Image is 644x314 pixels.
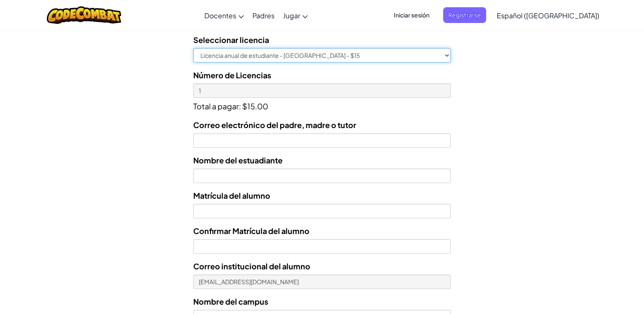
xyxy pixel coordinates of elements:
button: Iniciar sesión [389,7,435,23]
a: Padres [248,4,279,27]
label: Nombre del campus [193,295,268,308]
a: Jugar [279,4,312,27]
span: Español ([GEOGRAPHIC_DATA]) [497,11,599,20]
label: Seleccionar licencia [193,34,269,46]
label: Confirmar Matrícula del alumno [193,225,309,237]
label: Correo institucional del alumno [193,260,310,272]
label: Número de Licencias [193,69,271,81]
span: Docentes [204,11,236,20]
p: Total a pagar: $15.00 [193,98,451,112]
label: Matrícula del alumno [193,189,270,202]
label: Nombre del estuadiante [193,154,283,166]
img: CodeCombat logo [47,6,121,24]
button: Registrarse [443,7,486,23]
a: Docentes [200,4,248,27]
span: Jugar [283,11,300,20]
label: Correo electrónico del padre, madre o tutor [193,119,356,131]
a: Español ([GEOGRAPHIC_DATA]) [492,4,604,27]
